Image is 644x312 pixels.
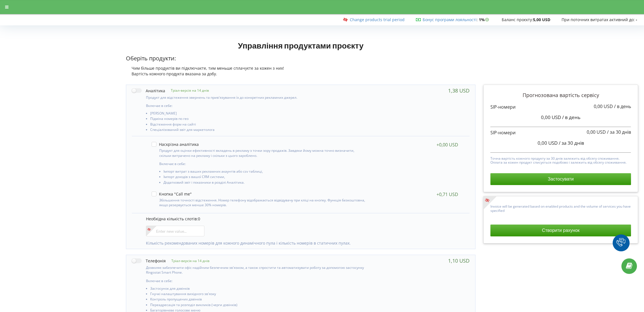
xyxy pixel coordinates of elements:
li: Переадресація та розподіл викликів (черги дзвінків) [150,303,368,308]
li: Застосунок для дзвінків [150,287,368,292]
p: Необхідна кількість слотів: [146,216,464,222]
p: Invoice will be generated based on enabled products and the volume of services you have specified [490,203,631,213]
span: 0,00 USD [594,103,613,109]
strong: 5,00 USD [533,17,550,22]
li: Підміна номерів по гео [150,117,368,122]
span: / за 30 днів [607,129,631,135]
div: +0,00 USD [436,142,458,148]
span: / в день [562,114,580,120]
p: Продукт для відстеження звернень та прив'язування їх до конкретних рекламних джерел. [146,95,368,100]
li: Додатковий звіт і показники в розділі Аналітика. [163,181,366,186]
p: Прогнозована вартість сервісу [490,92,631,99]
strong: 1% [479,17,490,22]
li: Імпорт витрат з ваших рекламних акаунтів або csv таблиці, [163,170,366,175]
span: При поточних витратах активний до: [562,17,635,22]
p: Тріал-версія на 14 днів [166,258,209,263]
h1: Управління продуктами проєкту [126,40,475,50]
label: Наскрізна аналітика [152,142,199,147]
div: 1,10 USD [448,258,470,263]
p: Кількість рекомендованих номерів для кожного динамічного пула і кількість номерів в статичних пулах. [146,240,464,246]
li: Відстеження форм на сайті [150,122,368,128]
label: Кнопка "Call me" [152,192,192,196]
p: SIP-номери [490,129,631,136]
button: Застосувати [490,173,631,185]
div: +0,71 USD [436,192,458,197]
div: 1,38 USD [448,88,470,93]
p: Збільшення точності відстеження. Номер телефону відображається відвідувачу при кліці на кнопку. Ф... [159,198,366,207]
li: Імпорт доходів з вашої CRM системи, [163,175,366,180]
div: Вартість кожного продукта вказана за добу. [126,71,475,77]
span: : [423,17,478,22]
span: Баланс проєкту: [502,17,533,22]
button: Створити рахунок [490,225,631,236]
input: Enter new value... [146,226,204,236]
label: Аналітика [132,88,165,94]
span: 0,00 USD [538,140,558,146]
a: Change products trial period [350,17,405,22]
span: / в день [614,103,631,109]
span: 0,00 USD [541,114,561,120]
p: Дозволяє забезпечити офіс надійним безпечним зв'язком, а також спростити та автоматизувати роботу... [146,265,368,275]
li: Спеціалізований звіт для маркетолога [150,128,368,133]
a: Бонус програми лояльності [423,17,477,22]
p: Тріал-версія на 14 днів [165,88,209,93]
p: Оберіть продукти: [126,54,475,63]
p: Включає в себе: [146,278,368,283]
li: Гнучкі налаштування вихідного зв'язку [150,292,368,297]
p: SIP-номери [490,104,631,110]
strong: - [636,17,637,22]
span: / за 30 днів [559,140,584,146]
span: 0 [198,216,200,221]
p: Точна вартість кожного продукту за 30 днів залежить від обсягу споживання. Оплата за кожен продук... [490,155,631,165]
p: Продукт для оцінки ефективності вкладень в рекламу з точки зору продажів. Завдяки йому можна точн... [159,148,366,158]
li: [PERSON_NAME] [150,111,368,117]
label: Телефонія [132,258,166,264]
p: Включає в себе: [146,103,368,108]
div: Чим більше продуктів ви підключаєте, тим меньше сплачуєте за кожен з них! [126,65,475,71]
li: Контроль пропущених дзвінків [150,297,368,303]
p: Включає в себе: [159,161,366,166]
span: 0,00 USD [587,129,606,135]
